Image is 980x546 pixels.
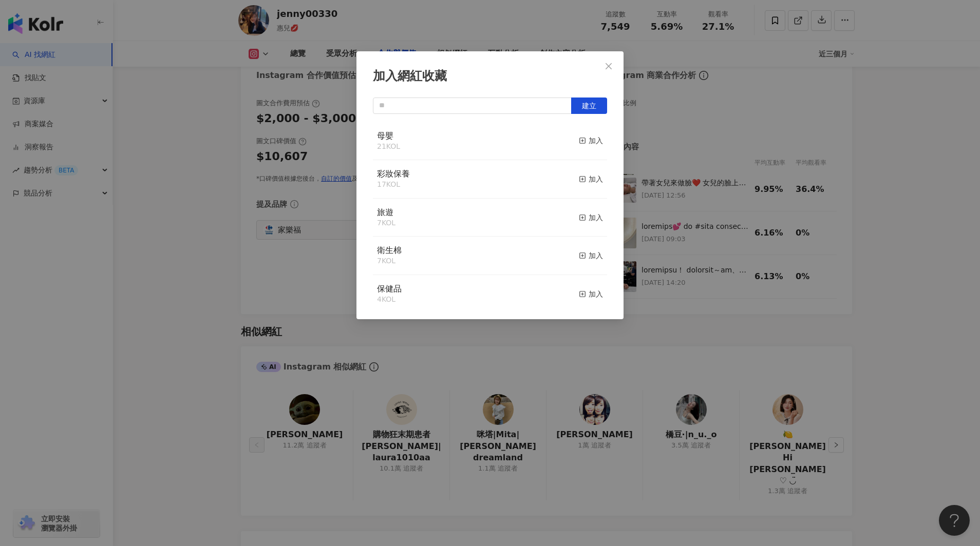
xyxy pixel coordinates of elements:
[377,207,393,217] span: 旅遊
[377,218,395,228] div: 7 KOL
[579,207,603,228] button: 加入
[377,131,393,141] span: 母嬰
[373,68,607,85] div: 加入網紅收藏
[377,132,393,140] a: 母嬰
[579,283,603,305] button: 加入
[377,170,410,178] a: 彩妝保養
[579,135,603,146] div: 加入
[579,250,603,261] div: 加入
[377,180,410,190] div: 17 KOL
[377,246,402,255] a: 衛生棉
[579,288,603,300] div: 加入
[579,130,603,152] button: 加入
[377,284,402,294] span: 保健品
[582,102,596,110] span: 建立
[579,212,603,223] div: 加入
[377,295,402,305] div: 4 KOL
[571,98,607,114] button: 建立
[579,173,603,185] div: 加入
[377,208,393,217] a: 旅遊
[377,256,402,266] div: 7 KOL
[377,142,400,152] div: 21 KOL
[579,245,603,266] button: 加入
[377,169,410,179] span: 彩妝保養
[598,56,619,76] button: Close
[579,168,603,190] button: 加入
[377,245,402,255] span: 衛生棉
[377,285,402,293] a: 保健品
[605,62,613,70] span: close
